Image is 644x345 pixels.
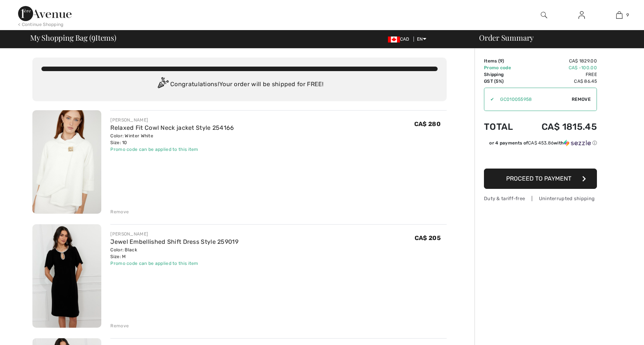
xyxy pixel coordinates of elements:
[470,34,639,41] div: Order Summary
[110,124,234,131] a: Relaxed Fit Cowl Neck jacket Style 254166
[626,12,629,18] span: 9
[30,34,116,41] span: My Shopping Bag ( Items)
[32,110,101,214] img: Relaxed Fit Cowl Neck jacket Style 254166
[523,58,597,64] td: CA$ 1829.00
[578,11,585,20] img: My Info
[484,78,523,85] td: GST (5%)
[528,140,554,146] span: CA$ 453.86
[110,260,238,267] div: Promo code can be applied to this item
[388,36,400,43] img: Canadian Dollar
[564,140,591,146] img: Sezzle
[484,140,597,149] div: or 4 payments ofCA$ 453.86withSezzle Click to learn more about Sezzle
[92,32,95,42] span: 9
[616,11,623,20] img: My Bag
[110,208,129,215] div: Remove
[572,96,591,103] span: Remove
[500,58,502,64] span: 9
[18,21,64,28] div: < Continue Shopping
[155,77,170,92] img: Congratulation2.svg
[110,132,234,146] div: Color: Winter White Size: 10
[523,114,597,140] td: CA$ 1815.45
[41,77,438,92] div: Congratulations! Your order will be shipped for FREE!
[110,117,234,123] div: [PERSON_NAME]
[484,195,597,202] div: Duty & tariff-free | Uninterrupted shipping
[489,140,597,146] div: or 4 payments of with
[32,224,101,328] img: Jewel Embellished Shift Dress Style 259019
[484,114,523,140] td: Total
[572,11,591,20] a: Sign In
[541,11,547,20] img: search the website
[484,169,597,189] button: Proceed to Payment
[110,322,129,329] div: Remove
[523,71,597,78] td: Free
[18,6,72,21] img: 1ère Avenue
[484,58,523,64] td: Items ( )
[415,234,441,242] span: CA$ 205
[388,36,412,42] span: CAD
[110,231,238,237] div: [PERSON_NAME]
[506,175,571,182] span: Proceed to Payment
[484,64,523,71] td: Promo code
[494,88,572,111] input: Promo code
[484,149,597,166] iframe: PayPal-paypal
[523,64,597,71] td: CA$ -100.00
[110,238,238,245] a: Jewel Embellished Shift Dress Style 259019
[417,36,426,42] span: EN
[110,246,238,260] div: Color: Black Size: M
[484,71,523,78] td: Shipping
[110,146,234,153] div: Promo code can be applied to this item
[601,11,638,20] a: 9
[484,96,494,103] div: ✔
[523,78,597,85] td: CA$ 86.45
[414,120,441,128] span: CA$ 280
